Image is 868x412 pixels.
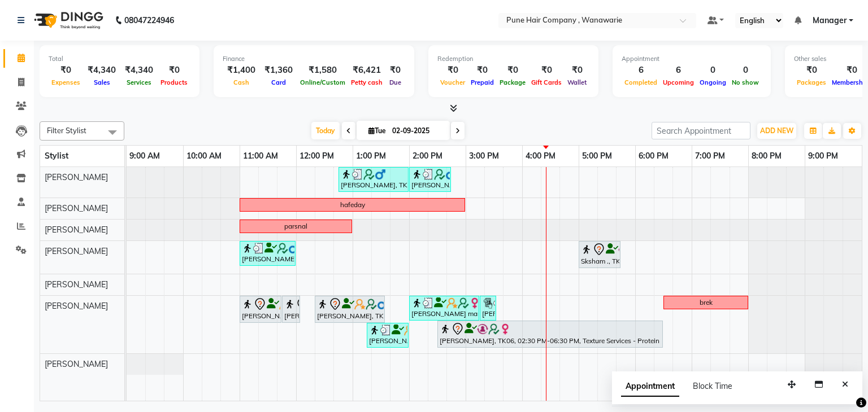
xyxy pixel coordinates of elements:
span: Services [124,78,154,86]
div: ₹0 [468,64,497,77]
span: [PERSON_NAME] [45,225,108,235]
a: 9:00 PM [805,148,841,164]
span: Cash [231,78,252,86]
div: Appointment [622,54,762,64]
input: Search Appointment [652,122,750,139]
div: ₹0 [158,64,190,77]
span: Online/Custom [297,78,348,86]
span: Upcoming [660,78,697,86]
a: 9:00 AM [127,148,163,164]
span: Appointment [621,376,679,397]
div: 0 [729,64,762,77]
span: Today [311,122,340,139]
span: Package [497,78,528,86]
a: 3:00 PM [466,148,502,164]
div: parsnal [284,221,307,231]
a: 8:00 PM [749,148,784,164]
span: [PERSON_NAME] [45,172,108,182]
div: 6 [622,64,660,77]
span: [PERSON_NAME] [45,279,108,290]
div: [PERSON_NAME], TK06, 02:30 PM-06:30 PM, Texture Services - Protein [MEDICAL_DATA] Medium [439,322,662,346]
span: [PERSON_NAME] [45,246,108,256]
button: ADD NEW [757,123,796,139]
div: [PERSON_NAME], TK04, 02:00 PM-02:45 PM, [DEMOGRAPHIC_DATA] Haircut By Senior Stylist [410,169,450,190]
span: Wallet [565,78,589,86]
span: Card [268,78,289,86]
div: Sksham ., TK07, 05:00 PM-05:45 PM, Pedicure,- Pedicure Basic [580,243,619,266]
button: Close [837,376,853,393]
span: [PERSON_NAME] [45,203,108,213]
a: 6:00 PM [636,148,671,164]
a: 2:00 PM [410,148,445,164]
div: [PERSON_NAME], TK02, 11:00 AM-11:45 AM, [DEMOGRAPHIC_DATA] Haircut By Senior Stylist [241,297,280,321]
span: Packages [794,78,829,86]
span: No show [729,78,762,86]
span: Manager [813,15,847,27]
div: [PERSON_NAME] mam, TK01, 03:15 PM-03:25 PM, Add_Hair Wash Classic [481,297,495,319]
a: 1:00 PM [353,148,389,164]
span: Voucher [437,78,468,86]
span: Sales [91,78,113,86]
span: Petty cash [348,78,385,86]
div: [PERSON_NAME] mam, TK01, 01:15 PM-02:00 PM, [DEMOGRAPHIC_DATA] Haircut By Senior Stylist [368,325,407,346]
div: ₹1,580 [297,64,348,77]
a: 5:00 PM [579,148,615,164]
b: 08047224946 [124,5,174,36]
span: Due [387,78,404,86]
div: brek [700,297,713,308]
span: Gift Cards [528,78,565,86]
div: ₹0 [437,64,468,77]
div: ₹4,340 [120,64,158,77]
div: ₹4,340 [83,64,120,77]
div: ₹0 [528,64,565,77]
div: 0 [697,64,729,77]
img: logo [29,5,106,36]
div: ₹0 [794,64,829,77]
div: Redemption [437,54,589,64]
input: 2025-09-02 [389,122,445,139]
div: ₹0 [497,64,528,77]
span: Products [158,78,190,86]
span: Completed [622,78,660,86]
a: 12:00 PM [297,148,337,164]
span: [PERSON_NAME] [45,301,108,311]
div: ₹0 [565,64,589,77]
a: 4:00 PM [523,148,558,164]
div: [PERSON_NAME], TK03, 11:00 AM-12:00 PM, Pedicure,- Pedicure Premium [241,243,294,264]
span: [PERSON_NAME] [45,359,108,369]
div: [PERSON_NAME], TK04, 12:45 PM-02:00 PM, [DEMOGRAPHIC_DATA] Hair Colour - Majirel Global Colour (i... [340,169,407,190]
div: Total [49,54,190,64]
span: Block Time [693,381,732,391]
span: Ongoing [697,78,729,86]
span: Expenses [49,78,83,86]
div: ₹1,400 [223,64,260,77]
div: ₹6,421 [348,64,385,77]
a: 10:00 AM [184,148,224,164]
div: [PERSON_NAME], TK02, 12:20 PM-01:35 PM, [DEMOGRAPHIC_DATA] Hair Colour - Inoa Global Colour (incl... [316,297,384,321]
div: ₹1,360 [260,64,297,77]
div: 6 [660,64,697,77]
div: hafeday [340,200,365,210]
a: 11:00 AM [240,148,281,164]
span: Tue [366,126,389,135]
span: Filter Stylist [47,126,86,135]
div: [PERSON_NAME], TK02, 11:45 AM-12:05 PM, [DEMOGRAPHIC_DATA] [PERSON_NAME] Shaving/ [PERSON_NAME] T... [283,297,299,321]
span: Prepaid [468,78,497,86]
span: ADD NEW [760,126,793,135]
div: ₹0 [385,64,405,77]
a: 7:00 PM [692,148,728,164]
div: ₹0 [49,64,83,77]
div: Finance [223,54,405,64]
div: [PERSON_NAME] mam, TK01, 02:00 PM-03:15 PM, [DEMOGRAPHIC_DATA] Hair Colour - Inoa Global Colour (... [410,297,478,319]
span: Stylist [45,151,68,161]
